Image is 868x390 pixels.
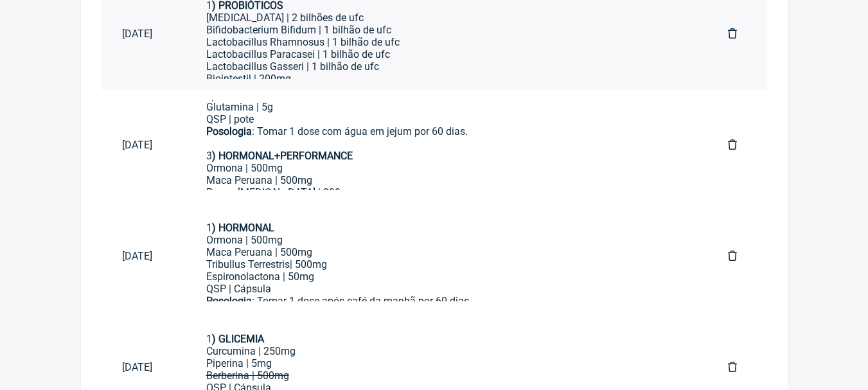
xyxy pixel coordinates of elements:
[206,48,687,60] div: Lactobacillus Paracasei | 1 bilhão de ufc
[206,162,687,260] div: Ormona | 500mg Maca Peruana | 500mg Panax [MEDICAL_DATA] | 200mg Coenzima Q10 | 200mg Zinco | 15m...
[186,100,708,190] a: Bifidobacterium Animalis | 1 bilhão ufcBifidobacterium Infantis | 1 bilhão ufc[MEDICAL_DATA] Term...
[206,369,289,382] del: Berberina | 500mg
[212,222,274,234] strong: ) HORMONAL
[206,295,687,308] div: : Tomar 1 dose após café da manhã por 60 dias.ㅤ
[212,150,353,162] strong: ) HORMONAL+PERFORMANCE
[206,60,687,97] div: Lactobacillus Gasseri | 1 bilhão de ufc Biointestil | 200mg QSP | Cápsula
[206,24,687,36] div: Bifidobacterium Bifidum | 1 bilhão de ufc
[206,113,687,125] div: QSP | pote
[102,129,186,161] a: [DATE]
[206,357,687,369] div: Piperina | 5mg
[102,351,186,384] a: [DATE]
[206,125,687,137] div: : Tomar 1 dose com água em jejum por 60 dias.
[206,345,687,357] div: Curcumina | 250mg
[186,211,708,301] a: 1) HORMONALOrmona | 500mgMaca Peruana | 500mgTribullus Terrestris| 500mgEspironolactona | 50mgQSP...
[206,125,252,137] strong: Posologia
[206,222,687,234] div: 1
[102,240,186,272] a: [DATE]
[206,36,687,48] div: Lactobacillus Rhamnosus | 1 bilhão de ufc
[212,333,264,345] strong: ) GLICEMIA
[206,12,687,24] div: [MEDICAL_DATA] | 2 bilhões de ufc
[102,17,186,50] a: [DATE]
[206,295,252,307] strong: Posologia
[206,101,687,113] div: Glutamina | 5g
[206,137,687,162] div: 3
[206,333,687,345] div: 1
[206,234,687,295] div: Ormona | 500mg Maca Peruana | 500mg Tribullus Terrestris| 500mg Espironolactona | 50mg QSP | Cápsula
